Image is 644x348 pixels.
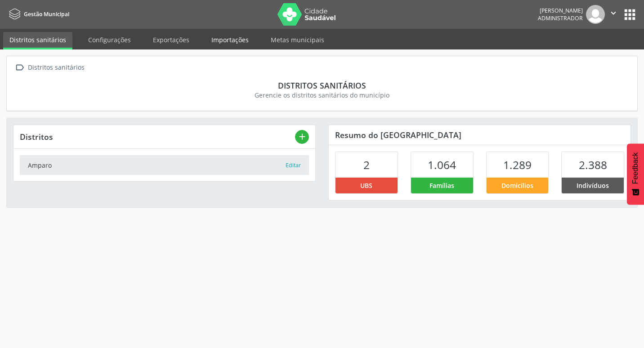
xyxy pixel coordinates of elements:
[501,181,533,190] span: Domicílios
[147,32,196,48] a: Exportações
[631,152,640,184] span: Feedback
[363,157,370,172] span: 2
[586,5,605,24] img: img
[429,181,454,190] span: Famílias
[285,161,301,170] button: Editar
[13,61,86,74] a:  Distritos sanitários
[608,8,618,18] i: 
[579,157,607,172] span: 2.388
[605,5,622,24] button: 
[295,130,309,144] button: add
[360,181,372,190] span: UBS
[28,161,285,170] div: Amparo
[622,7,638,22] button: apps
[20,132,295,142] div: Distritos
[3,32,72,49] a: Distritos sanitários
[20,155,309,174] a: Amparo Editar
[24,10,69,18] span: Gestão Municipal
[6,7,69,22] a: Gestão Municipal
[26,61,86,74] div: Distritos sanitários
[538,14,583,22] span: Administrador
[82,32,137,48] a: Configurações
[538,7,583,14] div: [PERSON_NAME]
[329,125,631,145] div: Resumo do [GEOGRAPHIC_DATA]
[19,80,625,90] div: Distritos sanitários
[297,132,307,142] i: add
[205,32,255,48] a: Importações
[627,143,644,205] button: Feedback - Mostrar pesquisa
[264,32,331,48] a: Metas municipais
[13,61,26,74] i: 
[428,157,456,172] span: 1.064
[503,157,532,172] span: 1.289
[577,181,609,190] span: Indivíduos
[19,90,625,100] div: Gerencie os distritos sanitários do município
